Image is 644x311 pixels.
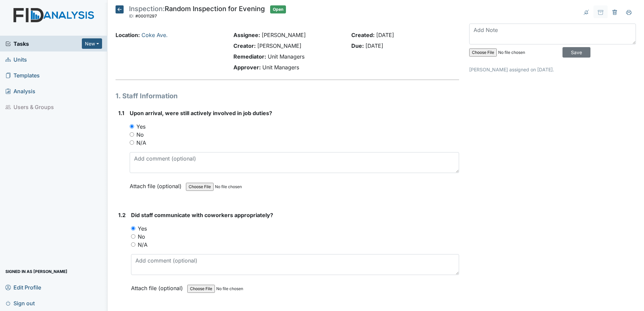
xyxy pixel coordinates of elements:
[129,13,134,19] span: ID:
[376,32,394,38] span: [DATE]
[141,32,168,38] a: Coke Ave.
[5,266,67,277] span: Signed in as [PERSON_NAME]
[138,224,147,233] label: Yes
[130,178,184,190] label: Attach file (optional)
[262,32,306,38] span: [PERSON_NAME]
[131,226,135,231] input: Yes
[131,212,273,218] span: Did staff communicate with coworkers appropriately?
[131,280,186,292] label: Attach file (optional)
[469,66,636,73] p: [PERSON_NAME] assigned on [DATE].
[130,124,134,129] input: Yes
[257,42,301,49] span: [PERSON_NAME]
[138,233,145,241] label: No
[5,282,41,292] span: Edit Profile
[130,140,134,145] input: N/A
[82,38,102,49] button: New
[5,86,35,96] span: Analysis
[233,32,260,38] strong: Assignee:
[116,91,459,101] h1: 1. Staff Information
[5,40,82,48] a: Tasks
[136,123,146,131] label: Yes
[138,241,148,249] label: N/A
[116,32,140,38] strong: Location:
[131,242,135,247] input: N/A
[118,211,126,219] label: 1.2
[118,109,124,117] label: 1.1
[129,5,265,20] div: Random Inspection for Evening
[233,53,266,60] strong: Remediator:
[562,47,590,58] input: Save
[351,32,375,38] strong: Created:
[268,53,304,60] span: Unit Managers
[131,234,135,239] input: No
[135,13,157,19] span: #00011297
[136,131,144,139] label: No
[5,298,35,308] span: Sign out
[233,42,256,49] strong: Creator:
[351,42,364,49] strong: Due:
[233,64,261,71] strong: Approver:
[262,64,299,71] span: Unit Managers
[5,70,40,80] span: Templates
[365,42,383,49] span: [DATE]
[129,5,165,13] span: Inspection:
[270,5,286,13] span: Open
[136,139,146,147] label: N/A
[130,110,272,116] span: Upon arrival, were still actively involved in job duties?
[130,132,134,137] input: No
[5,54,27,65] span: Units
